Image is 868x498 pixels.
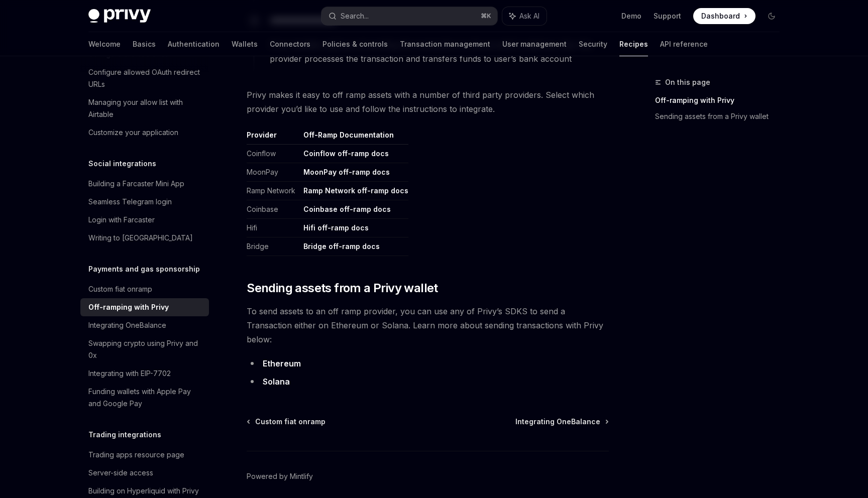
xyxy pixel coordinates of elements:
[80,446,209,464] a: Trading apps resource page
[321,7,497,25] button: Search...⌘K
[515,417,608,427] a: Integrating OneBalance
[621,11,641,21] a: Demo
[579,32,607,56] a: Security
[88,319,166,331] div: Integrating OneBalance
[80,93,209,123] a: Managing your allow list with Airtable
[247,280,438,296] span: Sending assets from a Privy wallet
[400,32,490,56] a: Transaction management
[247,88,609,116] span: Privy makes it easy to off ramp assets with a number of third party providers. Select which provi...
[303,205,391,214] a: Coinbase off-ramp docs
[88,283,152,295] div: Custom fiat onramp
[80,229,209,247] a: Writing to [GEOGRAPHIC_DATA]
[80,63,209,93] a: Configure allowed OAuth redirect URLs
[303,223,369,232] a: Hifi off-ramp docs
[88,196,172,208] div: Seamless Telegram login
[247,471,313,481] a: Powered by Mintlify
[701,11,740,21] span: Dashboard
[341,10,369,22] div: Search...
[247,130,299,145] th: Provider
[133,32,156,56] a: Basics
[764,8,780,24] button: Toggle dark mode
[80,364,209,383] a: Integrating with EIP-7702
[80,464,209,482] a: Server-side access
[247,145,299,163] td: Coinflow
[693,8,755,24] a: Dashboard
[80,316,209,334] a: Integrating OneBalance
[303,186,408,195] a: Ramp Network off-ramp docs
[519,11,539,21] span: Ask AI
[80,175,209,193] a: Building a Farcaster Mini App
[270,32,310,56] a: Connectors
[88,66,203,90] div: Configure allowed OAuth redirect URLs
[665,76,710,88] span: On this page
[247,163,299,182] td: MoonPay
[247,219,299,237] td: Hifi
[303,168,390,177] a: MoonPay off-ramp docs
[88,232,193,244] div: Writing to [GEOGRAPHIC_DATA]
[655,92,788,108] a: Off-ramping with Privy
[660,32,708,56] a: API reference
[88,127,178,139] div: Customize your application
[303,149,389,158] a: Coinflow off-ramp docs
[88,485,199,497] div: Building on Hyperliquid with Privy
[263,377,290,387] a: Solana
[80,334,209,364] a: Swapping crypto using Privy and 0x
[515,417,600,427] span: Integrating OneBalance
[88,367,171,380] div: Integrating with EIP-7702
[263,358,301,369] a: Ethereum
[88,96,203,120] div: Managing your allow list with Airtable
[80,123,209,142] a: Customize your application
[502,32,567,56] a: User management
[88,337,203,361] div: Swapping crypto using Privy and 0x
[88,429,161,441] h5: Trading integrations
[88,158,156,170] h5: Social integrations
[232,32,258,56] a: Wallets
[80,280,209,298] a: Custom fiat onramp
[322,32,388,56] a: Policies & controls
[88,263,200,275] h5: Payments and gas sponsorship
[88,9,151,23] img: dark logo
[80,298,209,316] a: Off-ramping with Privy
[88,386,203,410] div: Funding wallets with Apple Pay and Google Pay
[80,211,209,229] a: Login with Farcaster
[80,193,209,211] a: Seamless Telegram login
[299,130,408,145] th: Off-Ramp Documentation
[303,242,380,251] a: Bridge off-ramp docs
[255,417,325,427] span: Custom fiat onramp
[481,12,491,20] span: ⌘ K
[88,214,155,226] div: Login with Farcaster
[80,383,209,413] a: Funding wallets with Apple Pay and Google Pay
[88,178,184,190] div: Building a Farcaster Mini App
[655,108,788,125] a: Sending assets from a Privy wallet
[247,182,299,200] td: Ramp Network
[88,467,153,479] div: Server-side access
[248,417,325,427] a: Custom fiat onramp
[88,32,121,56] a: Welcome
[619,32,648,56] a: Recipes
[654,11,681,21] a: Support
[88,449,184,461] div: Trading apps resource page
[247,200,299,219] td: Coinbase
[247,304,609,346] span: To send assets to an off ramp provider, you can use any of Privy’s SDKS to send a Transaction eit...
[247,237,299,256] td: Bridge
[168,32,220,56] a: Authentication
[88,301,169,313] div: Off-ramping with Privy
[502,7,547,25] button: Ask AI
